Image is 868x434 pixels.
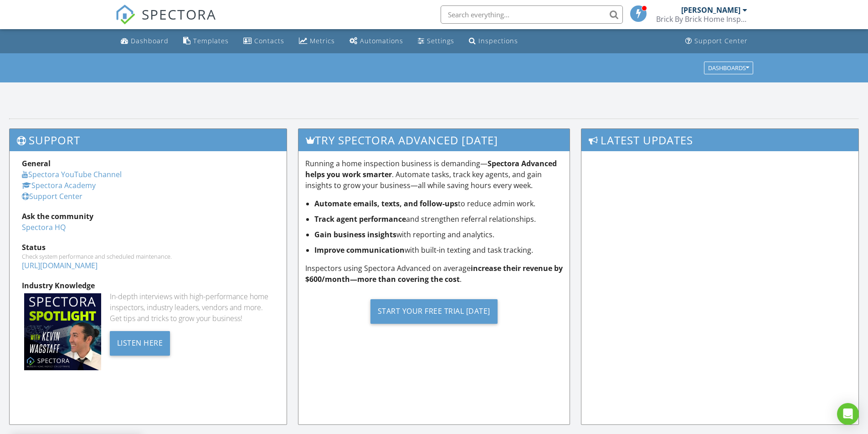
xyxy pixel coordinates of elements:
[305,158,557,179] strong: Spectora Advanced helps you work smarter
[314,214,406,224] strong: Track agent performance
[22,191,82,201] a: Support Center
[22,242,274,253] div: Status
[305,158,563,191] p: Running a home inspection business is demanding— . Automate tasks, track key agents, and gain ins...
[305,263,563,285] p: Inspectors using Spectora Advanced on average .
[22,260,98,271] a: [URL][DOMAIN_NAME]
[360,36,403,45] div: Automations
[295,33,339,50] a: Metrics
[110,331,170,356] div: Listen Here
[314,214,563,225] li: and strengthen referral relationships.
[682,33,751,50] a: Support Center
[441,5,623,24] input: Search everything...
[110,291,274,324] div: In-depth interviews with high-performance home inspectors, industry leaders, vendors and more. Ge...
[370,299,498,324] div: Start Your Free Trial [DATE]
[305,292,563,331] a: Start Your Free Trial [DATE]
[314,198,563,209] li: to reduce admin work.
[465,33,522,50] a: Inspections
[314,245,563,255] li: with built-in texting and task tracking.
[193,36,229,45] div: Templates
[110,337,170,347] a: Listen Here
[24,293,101,370] img: Spectoraspolightmain
[681,5,740,15] div: [PERSON_NAME]
[314,229,563,240] li: with reporting and analytics.
[22,211,274,222] div: Ask the community
[117,33,172,50] a: Dashboard
[22,222,66,232] a: Spectora HQ
[22,158,51,168] strong: General
[305,263,563,284] strong: increase their revenue by $600/month—more than covering the cost
[314,245,405,255] strong: Improve communication
[346,33,407,50] a: Automations (Basic)
[708,65,749,71] div: Dashboards
[310,36,335,45] div: Metrics
[22,169,122,179] a: Spectora YouTube Channel
[298,129,570,151] h3: Try spectora advanced [DATE]
[314,199,458,209] strong: Automate emails, texts, and follow-ups
[427,36,454,45] div: Settings
[22,280,274,291] div: Industry Knowledge
[180,33,232,50] a: Templates
[414,33,458,50] a: Settings
[704,61,753,74] button: Dashboards
[694,36,748,45] div: Support Center
[478,36,518,45] div: Inspections
[131,36,169,45] div: Dashboard
[254,36,284,45] div: Contacts
[22,253,274,260] div: Check system performance and scheduled maintenance.
[240,33,288,50] a: Contacts
[142,5,216,24] span: SPECTORA
[314,230,396,240] strong: Gain business insights
[656,15,747,24] div: Brick By Brick Home Inspections
[22,180,96,190] a: Spectora Academy
[837,403,859,425] div: Open Intercom Messenger
[115,12,216,31] a: SPECTORA
[581,129,858,151] h3: Latest Updates
[115,5,135,25] img: The Best Home Inspection Software - Spectora
[10,129,287,151] h3: Support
